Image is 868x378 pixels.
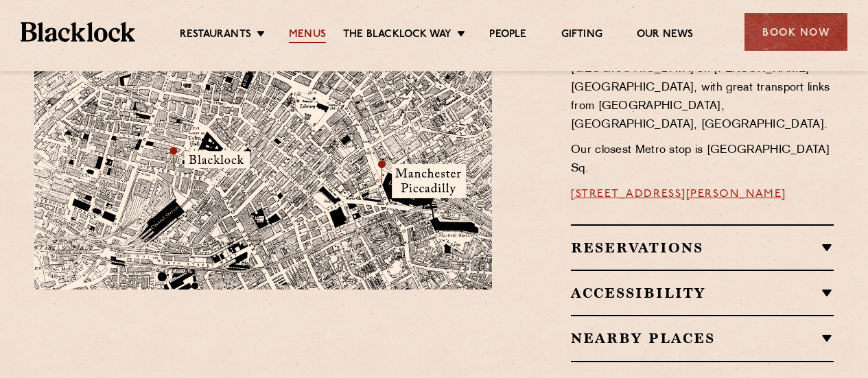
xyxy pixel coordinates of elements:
[571,330,834,346] h2: Nearby Places
[561,28,602,43] a: Gifting
[571,189,786,200] a: [STREET_ADDRESS][PERSON_NAME]
[571,145,830,174] span: Our closest Metro stop is [GEOGRAPHIC_DATA] Sq.
[744,13,847,51] div: Book Now
[571,239,834,256] h2: Reservations
[21,22,135,41] img: BL_Textured_Logo-footer-cropped.svg
[571,285,834,301] h2: Accessibility
[180,28,251,43] a: Restaurants
[489,28,526,43] a: People
[637,28,694,43] a: Our News
[343,28,451,43] a: The Blacklock Way
[571,45,830,130] span: Find us just down from the iconic [GEOGRAPHIC_DATA] on [PERSON_NAME][GEOGRAPHIC_DATA], with great...
[289,28,326,43] a: Menus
